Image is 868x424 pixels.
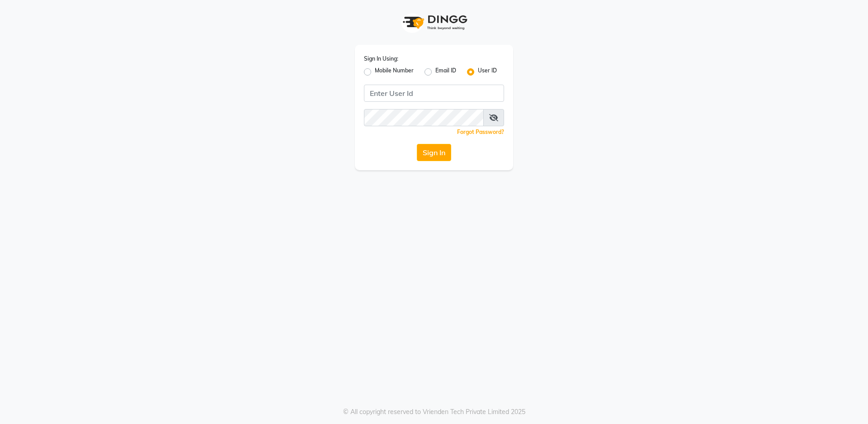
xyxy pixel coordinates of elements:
label: Sign In Using: [364,55,398,63]
label: Email ID [435,67,456,77]
label: User ID [478,67,497,77]
a: Forgot Password? [457,129,504,135]
input: Username [364,109,484,126]
img: logo1.svg [398,9,470,36]
input: Username [364,85,504,102]
label: Mobile Number [375,67,414,77]
button: Sign In [417,144,451,161]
